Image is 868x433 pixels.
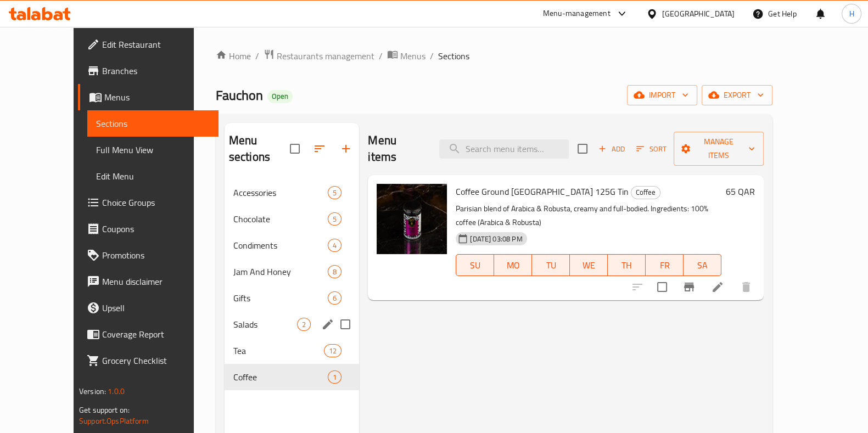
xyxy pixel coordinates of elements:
[608,254,646,276] button: TH
[328,372,341,383] span: 1
[662,8,735,20] div: [GEOGRAPHIC_DATA]
[612,257,641,273] span: TH
[499,257,528,273] span: MO
[225,311,360,338] div: Salads2edit
[233,186,328,199] span: Accessories
[387,49,425,63] a: Menus
[631,186,660,199] span: Coffee
[456,183,629,200] span: Coffee Ground [GEOGRAPHIC_DATA] 125G Tin
[225,338,360,364] div: Tea12
[78,58,219,84] a: Branches
[78,84,219,110] a: Menus
[461,257,490,273] span: SU
[646,254,684,276] button: FR
[96,143,210,156] span: Full Menu View
[267,90,293,103] div: Open
[629,140,674,158] span: Sort items
[328,293,341,303] span: 6
[684,254,721,276] button: SA
[466,234,527,244] span: [DATE] 03:08 PM
[233,344,324,357] span: Tea
[650,257,679,273] span: FR
[225,175,360,395] nav: Menu sections
[688,257,717,273] span: SA
[651,275,674,299] span: Select to update
[78,216,219,242] a: Coupons
[328,188,341,198] span: 5
[379,49,383,63] li: /
[102,275,210,288] span: Menu disclaimer
[439,139,569,159] input: search
[710,88,764,102] span: export
[233,265,328,278] span: Jam And Honey
[438,49,469,63] span: Sections
[87,137,219,163] a: Full Menu View
[87,110,219,137] a: Sections
[102,196,210,209] span: Choice Groups
[594,140,629,158] button: Add
[102,354,210,367] span: Grocery Checklist
[216,49,772,63] nav: breadcrumb
[636,143,667,155] span: Sort
[225,206,360,232] div: Chocolate5
[87,163,219,189] a: Edit Menu
[78,295,219,321] a: Upsell
[102,222,210,235] span: Coupons
[216,49,251,63] a: Home
[298,319,310,330] span: 2
[79,403,130,417] span: Get support on:
[494,254,532,276] button: MO
[328,370,341,384] div: items
[297,318,311,331] div: items
[674,132,764,166] button: Manage items
[532,254,570,276] button: TU
[733,274,759,300] button: delete
[320,316,336,333] button: edit
[78,189,219,216] a: Choice Groups
[79,414,149,428] a: Support.OpsPlatform
[225,285,360,311] div: Gifts6
[233,370,328,384] span: Coffee
[267,92,293,101] span: Open
[108,384,125,398] span: 1.0.0
[102,249,210,262] span: Promotions
[233,318,297,331] span: Salads
[849,8,854,20] span: H
[711,280,724,294] a: Edit menu item
[430,49,434,63] li: /
[536,257,565,273] span: TU
[277,49,374,63] span: Restaurants management
[233,291,328,305] span: Gifts
[216,83,263,108] span: Fauchon
[634,140,669,158] button: Sort
[324,344,341,357] div: items
[377,184,447,254] img: Coffee Ground Paris 125G Tin
[324,346,341,356] span: 12
[627,85,697,105] button: import
[225,364,360,390] div: Coffee1
[233,212,328,226] span: Chocolate
[102,38,210,51] span: Edit Restaurant
[225,179,360,206] div: Accessories5
[96,117,210,130] span: Sections
[255,49,259,63] li: /
[333,136,359,162] button: Add section
[328,240,341,251] span: 4
[328,265,341,278] div: items
[328,267,341,277] span: 8
[594,140,629,158] span: Add item
[306,136,333,162] span: Sort sections
[702,85,772,105] button: export
[571,137,594,160] span: Select section
[78,31,219,58] a: Edit Restaurant
[225,258,360,285] div: Jam And Honey8
[543,7,611,20] div: Menu-management
[78,321,219,347] a: Coverage Report
[102,301,210,314] span: Upsell
[78,347,219,374] a: Grocery Checklist
[400,49,425,63] span: Menus
[328,186,341,199] div: items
